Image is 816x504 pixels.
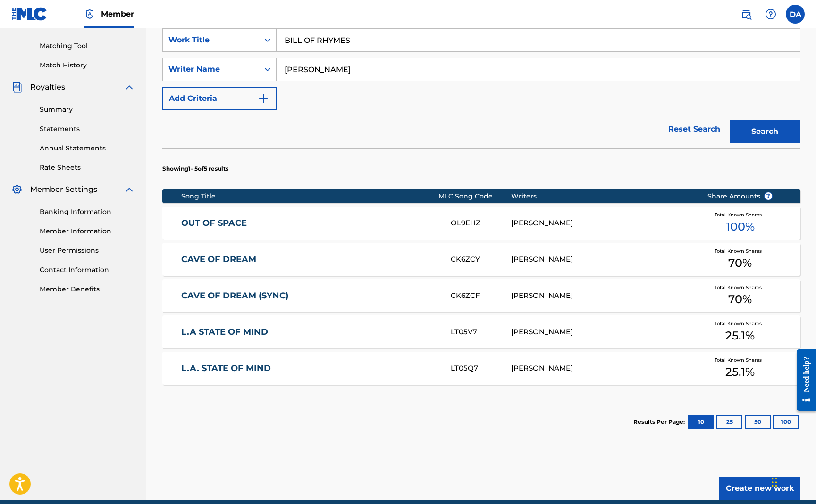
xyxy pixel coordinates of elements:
img: Top Rightsholder [84,8,95,20]
div: [PERSON_NAME] [511,327,693,338]
div: MLC Song Code [438,191,511,201]
a: Contact Information [40,265,135,275]
img: 9d2ae6d4665cec9f34b9.svg [258,93,269,104]
p: Showing 1 - 5 of 5 results [162,165,228,173]
a: Match History [40,60,135,70]
a: Rate Sheets [40,163,135,173]
span: Total Known Shares [715,284,766,291]
a: L.A STATE OF MIND [181,327,438,338]
span: Share Amounts [707,191,773,201]
img: expand [124,82,135,93]
img: expand [124,184,135,195]
div: CK6ZCY [451,254,511,265]
a: Member Information [40,226,135,236]
span: Total Known Shares [715,248,766,255]
iframe: Resource Center [790,342,816,418]
span: 70 % [728,255,752,272]
span: Total Known Shares [715,320,766,327]
div: Writers [511,191,693,201]
img: MLC Logo [11,7,48,21]
span: Member Settings [30,184,97,195]
div: Help [761,5,780,24]
img: Royalties [11,82,23,93]
a: OUT OF SPACE [181,218,438,229]
form: Search Form [162,28,800,148]
span: 100 % [726,218,755,235]
button: Add Criteria [162,87,277,110]
button: 10 [688,415,714,429]
p: Results Per Page: [633,418,687,426]
img: search [740,8,752,20]
span: 25.1 % [725,327,755,344]
div: CK6ZCF [451,290,511,301]
div: Widget de chat [769,459,816,504]
div: [PERSON_NAME] [511,363,693,374]
div: OL9EHZ [451,218,511,229]
a: Reset Search [664,119,725,140]
span: ? [765,192,772,200]
div: Song Title [181,191,438,201]
div: Glisser [772,468,777,496]
div: User Menu [786,5,805,24]
div: [PERSON_NAME] [511,290,693,301]
a: Statements [40,124,135,134]
button: 25 [716,415,742,429]
div: [PERSON_NAME] [511,218,693,229]
span: Royalties [30,82,65,93]
a: CAVE OF DREAM (SYNC) [181,290,438,301]
img: help [765,8,776,20]
div: LT05Q7 [451,363,511,374]
a: L.A. STATE OF MIND [181,363,438,374]
a: Matching Tool [40,41,135,51]
a: User Permissions [40,246,135,256]
a: Annual Statements [40,143,135,153]
a: CAVE OF DREAM [181,254,438,265]
span: 25.1 % [725,364,755,380]
img: Member Settings [11,184,23,195]
button: Create new work [719,477,800,500]
button: 50 [745,415,771,429]
button: 100 [773,415,799,429]
span: Member [101,8,134,19]
span: Total Known Shares [715,211,766,218]
div: [PERSON_NAME] [511,254,693,265]
div: Writer Name [168,64,253,75]
iframe: Chat Widget [769,459,816,504]
a: Banking Information [40,207,135,217]
a: Member Benefits [40,284,135,294]
a: Summary [40,105,135,115]
span: Total Known Shares [715,356,766,364]
a: Public Search [737,5,756,24]
span: 70 % [728,291,752,308]
div: LT05V7 [451,327,511,338]
div: Work Title [168,34,253,46]
button: Search [730,120,800,143]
